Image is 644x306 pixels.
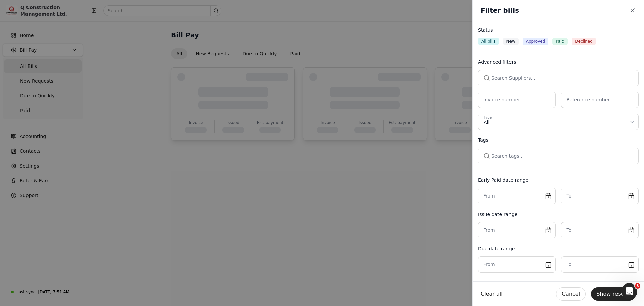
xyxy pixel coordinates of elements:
[552,38,568,45] button: Paid
[575,38,593,44] span: Declined
[478,222,556,238] button: From
[481,38,496,44] span: All bills
[478,59,639,66] div: Advanced filters
[483,96,520,103] label: Invoice number
[478,256,556,273] button: From
[478,27,639,34] div: Status
[556,38,564,44] span: Paid
[561,256,639,273] button: To
[572,38,596,45] button: Declined
[503,38,519,45] button: New
[506,38,515,44] span: New
[591,287,636,301] button: Show results
[483,227,495,234] label: From
[481,287,503,301] button: Clear all
[481,5,519,15] h2: Filter bills
[567,227,572,234] label: To
[478,137,639,144] div: Tags
[484,115,492,120] div: Type
[478,38,499,45] button: All bills
[478,279,639,287] div: Approved date range
[483,192,495,200] label: From
[526,38,545,44] span: Approved
[556,287,586,301] button: Cancel
[561,188,639,204] button: To
[567,96,610,103] label: Reference number
[621,283,637,299] iframe: Intercom live chat
[478,177,639,184] div: Early Paid date range
[567,261,572,268] label: To
[478,245,639,252] div: Due date range
[478,211,639,218] div: Issue date range
[483,261,495,268] label: From
[561,222,639,238] button: To
[635,283,640,289] span: 3
[478,188,556,204] button: From
[523,38,549,45] button: Approved
[567,192,572,200] label: To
